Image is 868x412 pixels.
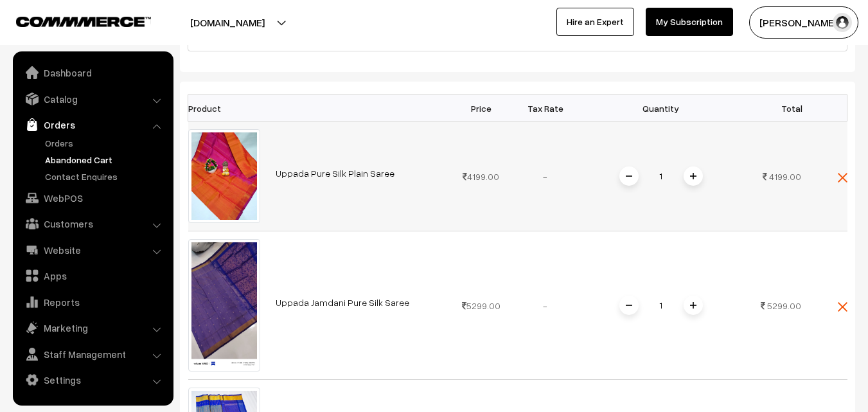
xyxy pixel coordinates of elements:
span: 4199.00 [769,171,801,182]
a: Catalog [16,87,169,111]
a: Uppada Pure Silk Plain Saree [276,168,394,179]
td: 5299.00 [449,231,513,380]
a: COMMMERCE [16,13,128,28]
a: WebPOS [16,186,169,210]
th: Price [449,95,513,121]
a: Uppada Jamdani Pure Silk Saree [276,297,409,308]
img: uppada-saree-va10802-jul.jpeg [188,239,260,372]
img: user [833,13,852,32]
a: Settings [16,368,169,391]
img: close [838,173,847,183]
th: Product [188,95,268,121]
th: Quantity [578,95,745,121]
th: Total [745,95,809,121]
a: Reports [16,291,169,314]
a: Website [16,238,169,262]
a: Dashboard [16,61,169,84]
img: plusI [690,302,696,309]
img: close [838,302,847,312]
a: Contact Enquires [42,170,169,183]
span: - [543,300,547,311]
th: Tax Rate [513,95,578,121]
button: [PERSON_NAME] [749,6,858,39]
a: Customers [16,212,169,235]
a: Staff Management [16,343,169,366]
img: minus [626,173,632,179]
a: Hire an Expert [556,8,634,36]
a: Orders [42,136,169,150]
img: plusI [690,173,696,179]
img: COMMMERCE [16,17,151,26]
a: Marketing [16,316,169,339]
img: uppada-saree-va10795-jul.jpeg [188,129,260,223]
span: - [543,171,547,182]
a: My Subscription [646,8,733,36]
a: Orders [16,113,169,136]
a: Abandoned Cart [42,153,169,166]
span: 5299.00 [767,300,801,311]
td: 4199.00 [449,121,513,231]
button: [DOMAIN_NAME] [145,6,310,39]
img: minus [626,302,632,309]
a: Apps [16,264,169,287]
